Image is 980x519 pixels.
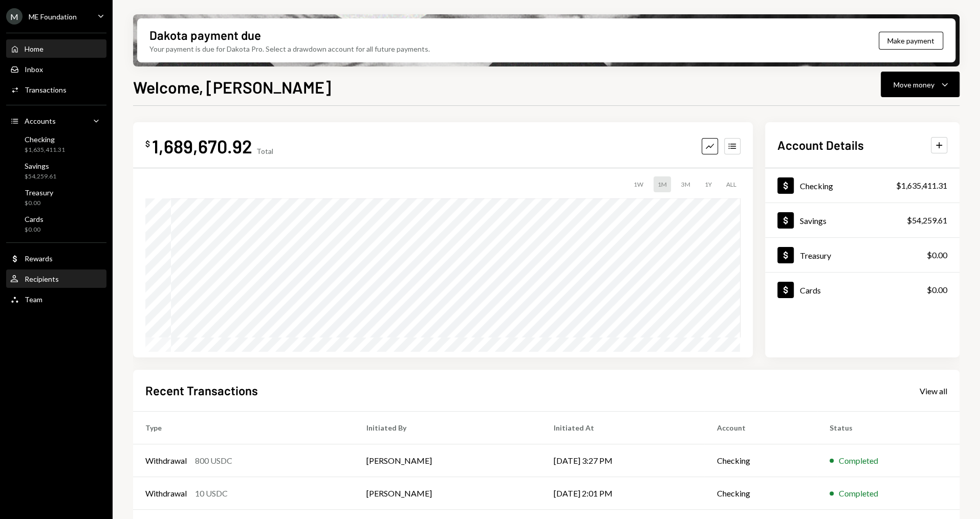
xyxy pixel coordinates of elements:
[354,412,541,444] th: Initiated By
[6,111,106,130] a: Accounts
[195,455,232,467] div: 800 USDC
[25,295,42,304] div: Team
[765,273,960,307] a: Cards$0.00
[354,444,541,477] td: [PERSON_NAME]
[6,212,106,236] a: Cards$0.00
[896,179,947,192] div: $1,635,411.31
[541,444,705,477] td: [DATE] 3:27 PM
[25,65,43,74] div: Inbox
[6,132,106,156] a: Checking$1,635,411.31
[25,117,56,125] div: Accounts
[705,444,817,477] td: Checking
[800,285,821,295] div: Cards
[145,455,187,467] div: Withdrawal
[6,8,23,25] div: M
[765,238,960,272] a: Treasury$0.00
[6,290,106,308] a: Team
[881,72,960,97] button: Move money
[701,176,716,192] div: 1Y
[145,487,187,500] div: Withdrawal
[927,284,947,296] div: $0.00
[25,225,43,234] div: $0.00
[25,172,56,181] div: $54,259.61
[6,269,106,288] a: Recipients
[25,162,56,170] div: Savings
[133,77,331,97] h1: Welcome, [PERSON_NAME]
[25,199,53,208] div: $0.00
[927,249,947,261] div: $0.00
[25,254,53,263] div: Rewards
[152,134,252,157] div: 1,689,670.92
[894,79,934,90] div: Move money
[907,214,947,227] div: $54,259.61
[6,185,106,210] a: Treasury$0.00
[705,412,817,444] th: Account
[25,44,43,53] div: Home
[354,477,541,510] td: [PERSON_NAME]
[195,487,228,500] div: 10 USDC
[6,60,106,78] a: Inbox
[25,85,67,94] div: Transactions
[777,137,864,153] h2: Account Details
[145,382,258,399] h2: Recent Transactions
[145,139,150,149] div: $
[541,412,705,444] th: Initiated At
[879,32,943,50] button: Make payment
[920,385,947,396] a: View all
[839,455,878,467] div: Completed
[149,43,430,54] div: Your payment is due for Dakota Pro. Select a drawdown account for all future payments.
[6,159,106,183] a: Savings$54,259.61
[722,176,741,192] div: ALL
[800,216,826,225] div: Savings
[6,80,106,99] a: Transactions
[149,27,261,43] div: Dakota payment due
[6,39,106,58] a: Home
[25,135,65,144] div: Checking
[256,147,273,155] div: Total
[541,477,705,510] td: [DATE] 2:01 PM
[133,412,354,444] th: Type
[839,487,878,500] div: Completed
[25,215,43,223] div: Cards
[29,12,77,21] div: ME Foundation
[765,168,960,202] a: Checking$1,635,411.31
[629,176,647,192] div: 1W
[765,203,960,237] a: Savings$54,259.61
[25,188,53,197] div: Treasury
[654,176,671,192] div: 1M
[25,146,65,154] div: $1,635,411.31
[705,477,817,510] td: Checking
[920,386,947,396] div: View all
[6,249,106,267] a: Rewards
[800,181,833,191] div: Checking
[817,412,960,444] th: Status
[25,275,59,283] div: Recipients
[800,251,831,260] div: Treasury
[677,176,694,192] div: 3M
